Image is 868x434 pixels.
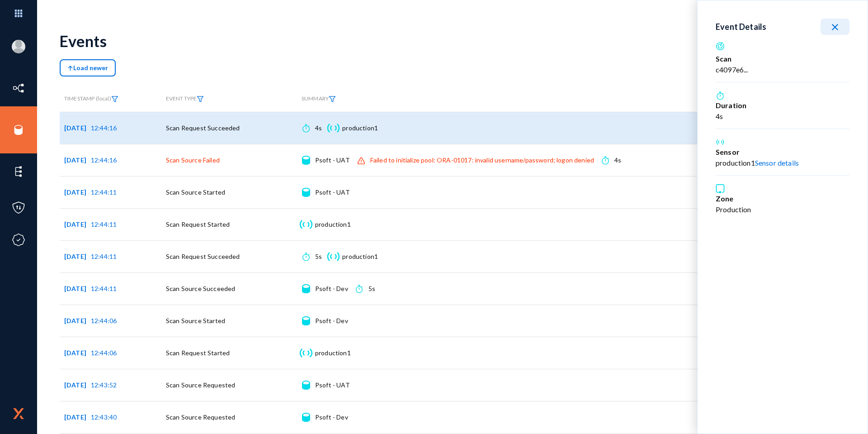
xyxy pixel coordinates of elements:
div: Psoft - Dev [315,413,348,422]
img: icon-compliance.svg [12,233,25,247]
div: 5s [368,284,375,293]
span: [DATE] [64,285,91,292]
span: SUMMARY [302,95,336,102]
img: icon-sensor.svg [298,220,313,229]
span: Scan Request Succeeded [166,253,240,260]
span: 12:44:11 [91,285,117,292]
img: icon-arrow-above.svg [67,65,73,72]
img: icon-filter.svg [329,96,336,102]
div: Psoft - UAT [315,156,350,165]
div: production1 [315,348,351,358]
img: icon-time.svg [602,156,609,165]
img: icon-sensor.svg [298,348,313,358]
span: Scan Source Started [166,317,225,324]
span: [DATE] [64,413,91,421]
span: 12:44:11 [91,220,117,228]
span: 12:44:06 [91,349,117,357]
span: 12:44:06 [91,317,117,324]
span: 12:44:11 [91,253,117,260]
span: EVENT TYPE [166,95,204,102]
img: icon-policies.svg [12,201,25,215]
span: [DATE] [64,381,91,389]
div: production1 [342,124,378,133]
div: 4s [614,156,621,165]
img: icon-filter.svg [197,96,204,102]
img: icon-inventory.svg [12,81,25,95]
span: Scan Request Started [166,349,230,357]
span: 12:44:16 [91,124,117,132]
span: Scan Request Succeeded [166,124,240,132]
span: 12:44:11 [91,188,117,196]
img: icon-source.svg [302,156,310,165]
div: production1 [315,220,351,229]
div: 5s [315,252,322,261]
img: app launcher [5,4,32,23]
button: Load newer [60,59,116,76]
div: Events [60,32,107,50]
div: Failed to initialize pool: ORA-01017: invalid username/password; logon denied [370,156,594,165]
img: icon-sources.svg [12,123,25,137]
span: Scan Source Succeeded [166,285,235,292]
span: Load newer [67,64,108,72]
img: icon-sensor.svg [326,252,341,261]
span: [DATE] [64,124,91,132]
div: production1 [342,252,378,261]
span: 12:43:40 [91,413,117,421]
img: icon-sensor.svg [326,124,341,133]
img: icon-source.svg [302,284,310,293]
span: [DATE] [64,188,91,196]
img: icon-source.svg [302,413,310,422]
span: Scan Source Requested [166,413,235,421]
img: icon-time.svg [302,252,309,261]
span: Scan Source Failed [166,156,220,164]
img: icon-source.svg [302,316,310,325]
span: [DATE] [64,156,91,164]
img: icon-source.svg [302,381,310,390]
div: Psoft - UAT [315,188,350,197]
span: 12:44:16 [91,156,117,164]
div: 4s [315,124,322,133]
img: icon-time.svg [356,284,363,293]
img: icon-elements.svg [12,165,25,178]
span: [DATE] [64,220,91,228]
div: Psoft - UAT [315,381,350,390]
span: TIMESTAMP (local) [64,95,118,102]
img: icon-source.svg [302,188,310,197]
span: Scan Source Requested [166,381,235,389]
span: [DATE] [64,349,91,357]
span: [DATE] [64,317,91,324]
span: 12:43:52 [91,381,117,389]
div: Psoft - Dev [315,316,348,325]
img: icon-time.svg [302,124,309,133]
span: [DATE] [64,253,91,260]
img: blank-profile-picture.png [12,40,25,53]
div: Psoft - Dev [315,284,348,293]
img: icon-filter.svg [111,96,118,102]
span: Scan Source Started [166,188,225,196]
span: Scan Request Started [166,220,230,228]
